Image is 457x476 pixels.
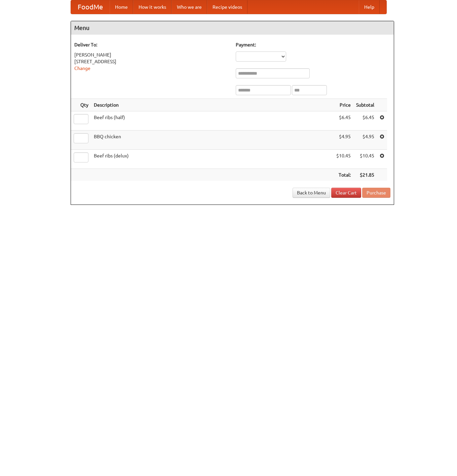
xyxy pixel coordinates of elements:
[359,0,380,14] a: Help
[334,99,353,111] th: Price
[74,41,229,48] h5: Deliver To:
[334,131,353,150] td: $4.95
[74,51,229,58] div: [PERSON_NAME]
[71,21,394,35] h4: Menu
[353,111,377,131] td: $6.45
[71,99,91,111] th: Qty
[172,0,207,14] a: Who we are
[334,111,353,131] td: $6.45
[133,0,172,14] a: How it works
[71,0,110,14] a: FoodMe
[91,111,334,131] td: Beef ribs (half)
[353,131,377,150] td: $4.95
[74,66,90,71] a: Change
[353,169,377,181] th: $21.85
[207,0,247,14] a: Recipe videos
[91,99,334,111] th: Description
[353,150,377,169] td: $10.45
[293,188,330,198] a: Back to Menu
[236,41,390,48] h5: Payment:
[110,0,133,14] a: Home
[353,99,377,111] th: Subtotal
[334,150,353,169] td: $10.45
[362,188,390,198] button: Purchase
[331,188,361,198] a: Clear Cart
[91,150,334,169] td: Beef ribs (delux)
[74,58,229,65] div: [STREET_ADDRESS]
[334,169,353,181] th: Total:
[91,131,334,150] td: BBQ chicken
